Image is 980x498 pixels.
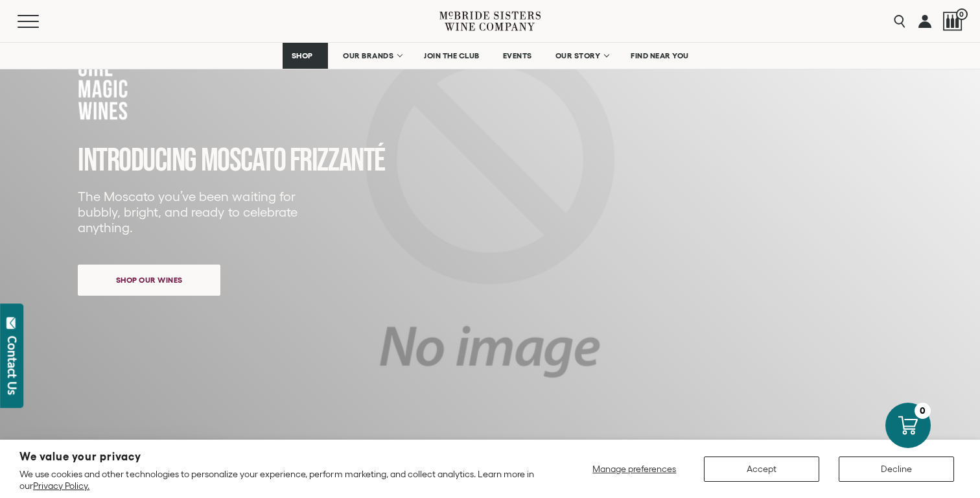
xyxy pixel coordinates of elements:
[555,51,601,60] span: OUR STORY
[334,43,409,69] a: OUR BRANDS
[631,51,689,60] span: FIND NEAR YOU
[547,43,616,69] a: OUR STORY
[19,451,537,462] h2: We value your privacy
[33,480,89,491] a: Privacy Policy.
[291,51,313,60] span: SHOP
[592,464,676,474] span: Manage preferences
[503,51,532,60] span: EVENTS
[415,43,488,69] a: JOIN THE CLUB
[704,456,819,482] button: Accept
[915,403,931,419] div: 0
[424,51,480,60] span: JOIN THE CLUB
[956,8,968,20] span: 0
[78,189,306,235] p: The Moscato you’ve been waiting for bubbly, bright, and ready to celebrate anything.
[585,456,684,482] button: Manage preferences
[495,43,541,69] a: EVENTS
[283,43,328,69] a: SHOP
[93,267,205,292] span: Shop our wines
[17,15,64,28] button: Mobile Menu Trigger
[201,141,286,180] span: MOSCATO
[6,336,19,395] div: Contact Us
[19,468,537,492] p: We use cookies and other technologies to personalize your experience, perform marketing, and coll...
[622,43,697,69] a: FIND NEAR YOU
[290,141,385,180] span: FRIZZANTé
[839,456,954,482] button: Decline
[343,51,393,60] span: OUR BRANDS
[78,141,196,180] span: INTRODUCING
[78,265,220,296] a: Shop our wines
